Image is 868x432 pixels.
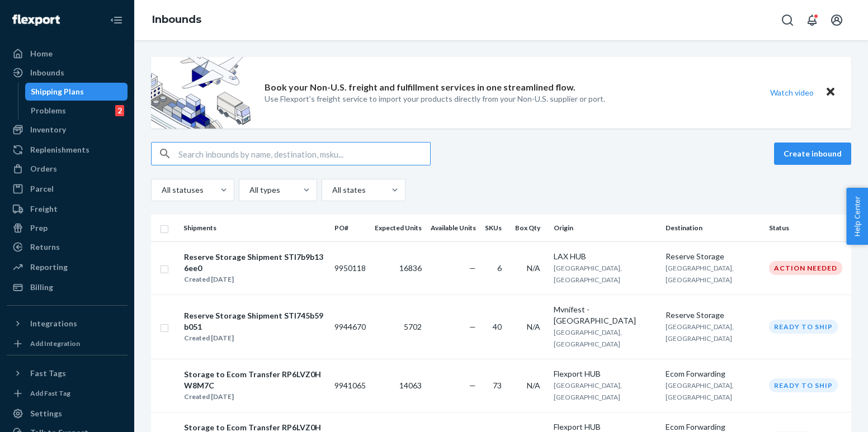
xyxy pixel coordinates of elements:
[7,180,128,198] a: Parcel
[115,105,124,116] div: 2
[554,304,657,326] div: Mvnifest - [GEOGRAPHIC_DATA]
[184,310,325,333] div: Reserve Storage Shipment STI745b59b051
[184,333,325,344] div: Created [DATE]
[493,322,502,331] span: 40
[30,203,58,215] div: Freight
[666,322,734,343] span: [GEOGRAPHIC_DATA], [GEOGRAPHIC_DATA]
[7,278,128,296] a: Billing
[25,102,128,120] a: Problems2
[7,238,128,256] a: Returns
[774,143,851,165] button: Create inbound
[666,264,734,284] span: [GEOGRAPHIC_DATA], [GEOGRAPHIC_DATA]
[7,200,128,218] a: Freight
[666,310,760,321] div: Reserve Storage
[769,320,838,334] div: Ready to ship
[30,368,66,379] div: Fast Tags
[161,184,162,196] input: All statuses
[846,188,868,245] button: Help Center
[776,9,799,31] button: Open Search Box
[511,215,549,241] th: Box Qty
[30,388,70,398] div: Add Fast Tag
[795,398,857,426] iframe: Opens a widget where you can chat to one of our agents
[330,295,370,359] td: 9944670
[30,222,48,234] div: Prep
[404,322,422,331] span: 5702
[330,359,370,412] td: 9941065
[30,183,54,194] div: Parcel
[31,105,66,116] div: Problems
[666,381,734,401] span: [GEOGRAPHIC_DATA], [GEOGRAPHIC_DATA]
[426,215,480,241] th: Available Units
[30,124,66,135] div: Inventory
[7,315,128,333] button: Integrations
[399,381,422,390] span: 14063
[184,251,325,274] div: Reserve Storage Shipment STI7b9b136ee0
[25,83,128,101] a: Shipping Plans
[30,318,77,329] div: Integrations
[7,64,128,82] a: Inbounds
[554,264,622,284] span: [GEOGRAPHIC_DATA], [GEOGRAPHIC_DATA]
[30,144,89,155] div: Replenishments
[30,282,53,293] div: Billing
[765,215,851,241] th: Status
[184,391,325,402] div: Created [DATE]
[7,45,128,63] a: Home
[330,241,370,295] td: 9950118
[30,163,57,174] div: Orders
[7,387,128,400] a: Add Fast Tag
[549,215,661,241] th: Origin
[30,262,68,273] div: Reporting
[370,215,426,241] th: Expected Units
[527,381,540,390] span: N/A
[801,9,823,31] button: Open notifications
[7,219,128,237] a: Prep
[493,381,502,390] span: 73
[7,121,128,139] a: Inventory
[554,368,657,379] div: Flexport HUB
[7,141,128,159] a: Replenishments
[497,263,502,273] span: 6
[331,184,332,196] input: All states
[30,241,60,253] div: Returns
[763,84,821,101] button: Watch video
[825,9,848,31] button: Open account menu
[554,328,622,348] span: [GEOGRAPHIC_DATA], [GEOGRAPHIC_DATA]
[399,263,422,273] span: 16836
[30,339,80,348] div: Add Integration
[666,251,760,262] div: Reserve Storage
[248,184,249,196] input: All types
[7,258,128,276] a: Reporting
[7,337,128,350] a: Add Integration
[469,263,476,273] span: —
[469,381,476,390] span: —
[527,263,540,273] span: N/A
[666,368,760,379] div: Ecom Forwarding
[30,67,64,78] div: Inbounds
[769,261,842,275] div: Action Needed
[480,215,511,241] th: SKUs
[30,408,62,419] div: Settings
[554,381,622,401] span: [GEOGRAPHIC_DATA], [GEOGRAPHIC_DATA]
[265,81,575,94] p: Book your Non-U.S. freight and fulfillment services in one streamlined flow.
[661,215,765,241] th: Destination
[7,364,128,382] button: Fast Tags
[105,9,128,31] button: Close Navigation
[469,322,476,331] span: —
[330,215,370,241] th: PO#
[554,251,657,262] div: LAX HUB
[178,143,430,165] input: Search inbounds by name, destination, msku...
[769,378,838,392] div: Ready to ship
[31,86,84,97] div: Shipping Plans
[184,369,325,391] div: Storage to Ecom Transfer RP6LVZ0HW8M7C
[823,84,838,101] button: Close
[265,93,605,105] p: Use Flexport’s freight service to import your products directly from your Non-U.S. supplier or port.
[143,4,210,36] ol: breadcrumbs
[152,13,201,26] a: Inbounds
[12,15,60,26] img: Flexport logo
[30,48,53,59] div: Home
[7,160,128,178] a: Orders
[7,405,128,422] a: Settings
[184,274,325,285] div: Created [DATE]
[179,215,330,241] th: Shipments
